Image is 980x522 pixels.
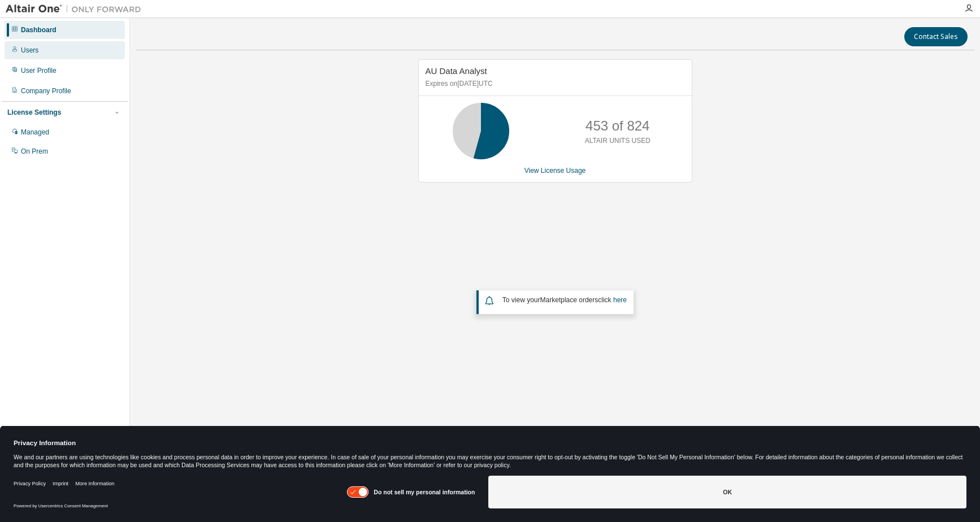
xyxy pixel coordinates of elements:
[524,167,586,175] a: View License Usage
[426,66,487,76] span: AU Data Analyst
[585,136,651,146] p: ALTAIR UNITS USED
[426,79,682,89] p: Expires on [DATE] UTC
[6,3,147,15] img: Altair One
[540,296,599,304] em: Marketplace orders
[21,46,38,55] div: Users
[613,296,627,304] a: here
[21,86,71,95] div: Company Profile
[21,128,49,137] div: Managed
[586,116,649,136] p: 453 of 824
[904,27,968,46] button: Contact Sales
[502,296,627,304] span: To view your click
[21,147,48,156] div: On Prem
[21,25,57,34] div: Dashboard
[7,108,61,117] div: License Settings
[21,66,57,75] div: User Profile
